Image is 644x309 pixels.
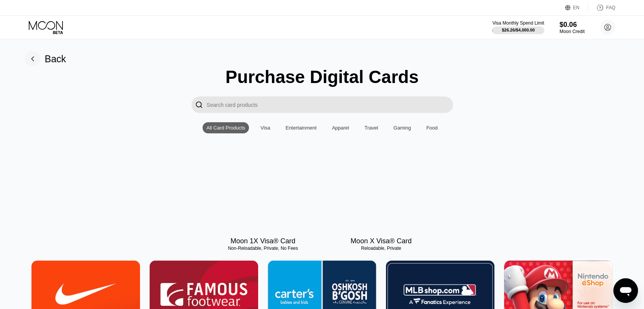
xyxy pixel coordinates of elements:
[573,5,580,10] div: EN
[390,122,415,133] div: Gaming
[560,21,585,34] div: $0.06Moon Credit
[25,51,66,66] div: Back
[282,122,320,133] div: Entertainment
[613,278,638,303] iframe: Button to launch messaging window
[207,96,453,113] input: Search card products
[364,125,378,131] div: Travel
[206,125,245,131] div: All Card Products
[492,20,544,34] div: Visa Monthly Spend Limit$26.26/$4,000.00
[426,125,438,131] div: Food
[191,96,207,113] div: 
[285,125,316,131] div: Entertainment
[203,122,249,133] div: All Card Products
[45,53,66,65] div: Back
[422,122,441,133] div: Food
[226,66,419,87] div: Purchase Digital Cards
[351,237,412,245] div: Moon X Visa® Card
[560,29,585,34] div: Moon Credit
[260,125,270,131] div: Visa
[492,20,544,26] div: Visa Monthly Spend Limit
[394,125,411,131] div: Gaming
[257,122,274,133] div: Visa
[361,122,382,133] div: Travel
[332,125,349,131] div: Apparel
[560,21,585,29] div: $0.06
[565,4,588,12] div: EN
[231,237,295,245] div: Moon 1X Visa® Card
[502,28,535,32] div: $26.26 / $4,000.00
[327,246,435,251] div: Reloadable, Private
[209,246,317,251] div: Non-Reloadable, Private, No Fees
[606,5,615,10] div: FAQ
[588,4,615,12] div: FAQ
[195,100,203,109] div: 
[328,122,353,133] div: Apparel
